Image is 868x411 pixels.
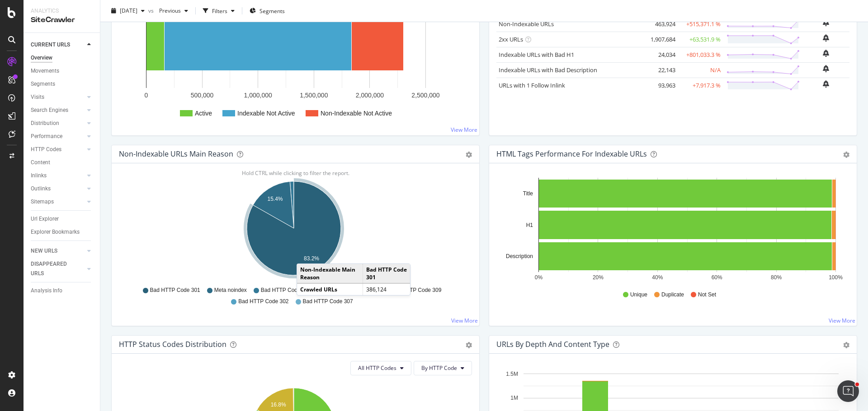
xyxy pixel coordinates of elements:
[499,66,597,74] a: Indexable URLs with Bad Description
[466,342,472,348] div: gear
[630,291,647,299] span: Unique
[300,92,328,99] text: 1,500,000
[363,264,410,283] td: Bad HTTP Code 301
[31,286,94,296] a: Analysis Info
[499,81,565,89] a: URLs with 1 Follow Inlink
[31,227,80,237] div: Explorer Bookmarks
[451,126,477,134] a: View More
[31,145,61,154] div: HTTP Codes
[698,291,716,299] span: Not Set
[31,158,94,167] a: Content
[823,34,829,42] div: bell-plus
[297,283,363,295] td: Crawled URLs
[499,35,523,43] a: 2xx URLs
[31,214,59,224] div: Url Explorer
[31,132,62,141] div: Performance
[31,119,59,128] div: Distribution
[526,222,533,228] text: H1
[31,184,51,194] div: Outlinks
[506,253,533,259] text: Description
[642,47,678,62] td: 24,034
[414,361,472,375] button: By HTTP Code
[244,92,272,99] text: 1,000,000
[506,371,518,377] text: 1.5M
[823,65,829,72] div: bell-plus
[31,119,85,128] a: Distribution
[642,78,678,93] td: 93,963
[267,196,283,202] text: 15.4%
[31,106,68,115] div: Search Engines
[496,149,647,158] div: HTML Tags Performance for Indexable URLs
[829,317,855,324] a: View More
[321,110,392,117] text: Non-Indexable Not Active
[642,16,678,32] td: 463,924
[843,152,849,158] div: gear
[31,259,85,278] a: DISAPPEARED URLS
[678,16,723,32] td: +515,371.1 %
[31,15,93,25] div: SiteCrawler
[145,92,148,99] text: 0
[31,79,94,89] a: Segments
[451,317,478,324] a: View More
[499,20,554,28] a: Non-Indexable URLs
[593,274,604,281] text: 20%
[421,364,457,372] span: By HTTP Code
[31,227,94,237] a: Explorer Bookmarks
[31,7,93,15] div: Analytics
[31,197,54,207] div: Sitemaps
[31,79,55,89] div: Segments
[411,92,439,99] text: 2,500,000
[466,152,472,158] div: gear
[771,274,782,281] text: 80%
[499,51,574,59] a: Indexable URLs with Bad H1
[535,274,543,281] text: 0%
[31,145,85,154] a: HTTP Codes
[156,7,181,14] span: Previous
[356,92,384,99] text: 2,000,000
[156,4,192,18] button: Previous
[31,246,85,256] a: NEW URLS
[31,92,44,102] div: Visits
[31,158,50,167] div: Content
[31,171,85,180] a: Inlinks
[119,149,233,158] div: Non-Indexable URLs Main Reason
[661,291,684,299] span: Duplicate
[31,184,85,194] a: Outlinks
[652,274,663,281] text: 40%
[212,7,227,14] div: Filters
[678,62,723,78] td: N/A
[510,395,518,401] text: 1M
[119,340,226,349] div: HTTP Status Codes Distribution
[829,274,843,281] text: 100%
[496,178,846,282] div: A chart.
[523,190,533,197] text: Title
[678,47,723,62] td: +801,033.3 %
[843,342,849,348] div: gear
[358,364,396,372] span: All HTTP Codes
[120,7,137,14] span: 2025 Aug. 17th
[191,92,214,99] text: 500,000
[31,53,94,63] a: Overview
[31,286,62,296] div: Analysis Info
[363,283,410,295] td: 386,124
[712,274,722,281] text: 60%
[823,19,829,26] div: bell-plus
[237,110,295,117] text: Indexable Not Active
[31,259,76,278] div: DISAPPEARED URLS
[496,340,609,349] div: URLs by Depth and Content Type
[119,178,469,282] svg: A chart.
[31,92,85,102] a: Visits
[31,214,94,224] a: Url Explorer
[31,246,57,256] div: NEW URLS
[642,32,678,47] td: 1,907,684
[31,66,59,76] div: Movements
[678,32,723,47] td: +63,531.9 %
[31,197,85,207] a: Sitemaps
[297,264,363,283] td: Non-Indexable Main Reason
[391,286,441,294] span: Bad HTTP Code 309
[823,50,829,57] div: bell-plus
[31,132,85,141] a: Performance
[31,171,47,180] div: Inlinks
[823,80,829,88] div: bell-plus
[304,255,319,262] text: 83.2%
